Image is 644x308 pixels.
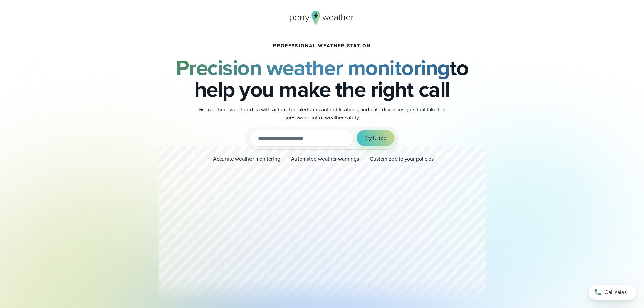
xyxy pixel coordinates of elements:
[357,130,395,146] button: Try it free
[176,52,450,84] strong: Precision weather monitoring
[291,155,359,163] p: Automated weather warnings
[213,155,280,163] p: Accurate weather monitoring
[273,43,371,49] h1: Professional Weather Station
[159,57,486,100] h2: to help you make the right call
[365,134,386,142] span: Try it free
[589,285,636,300] a: Call sales
[604,288,627,297] span: Call sales
[187,105,457,122] p: Get real-time weather data with automated alerts, instant notifications, and data-driven insights...
[369,155,434,163] p: Customized to your policies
